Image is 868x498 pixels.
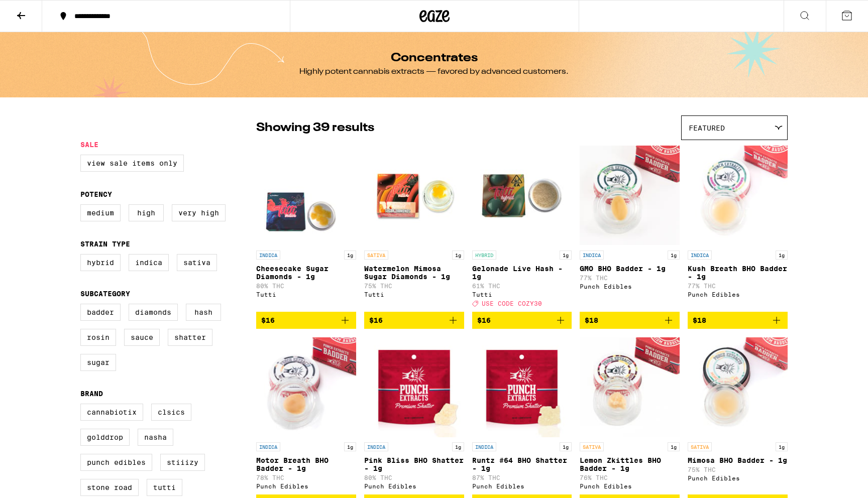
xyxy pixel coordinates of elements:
p: Motor Breath BHO Badder - 1g [256,456,356,472]
a: Open page for Gelonade Live Hash - 1g from Tutti [472,145,572,312]
label: Cannabiotix [80,404,143,421]
span: $16 [261,316,275,324]
label: Very High [172,204,226,221]
img: Punch Edibles - Lemon Zkittles BHO Badder - 1g [580,337,680,437]
p: SATIVA [688,442,712,451]
span: USE CODE COZY30 [482,300,542,307]
span: $16 [477,316,491,324]
span: $18 [693,316,706,324]
p: 1g [560,251,572,260]
img: Punch Edibles - GMO BHO Badder - 1g [580,145,680,245]
p: 1g [344,442,356,451]
p: Watermelon Mimosa Sugar Diamonds - 1g [364,265,464,281]
label: Stone Road [80,479,139,496]
p: 77% THC [688,283,788,289]
legend: Subcategory [80,290,130,298]
p: 1g [776,442,788,451]
img: Tutti - Watermelon Mimosa Sugar Diamonds - 1g [364,145,464,245]
p: 75% THC [364,283,464,289]
label: Badder [80,304,121,321]
p: Mimosa BHO Badder - 1g [688,456,788,464]
label: Indica [129,254,169,271]
button: Add to bag [580,312,680,329]
div: Punch Edibles [688,291,788,298]
label: Punch Edibles [80,454,152,471]
legend: Brand [80,390,103,398]
div: Punch Edibles [688,475,788,481]
p: 1g [560,442,572,451]
p: Pink Bliss BHO Shatter - 1g [364,456,464,472]
img: Punch Edibles - Motor Breath BHO Badder - 1g [256,337,356,437]
img: Punch Edibles - Mimosa BHO Badder - 1g [688,337,788,437]
label: Shatter [168,329,212,346]
legend: Sale [80,141,98,149]
label: Medium [80,204,121,221]
p: Lemon Zkittles BHO Badder - 1g [580,456,680,472]
span: $16 [369,316,383,324]
p: INDICA [364,442,388,451]
label: Sugar [80,354,116,371]
p: Gelonade Live Hash - 1g [472,265,572,281]
a: Open page for Runtz #64 BHO Shatter - 1g from Punch Edibles [472,337,572,494]
label: Sativa [177,254,217,271]
legend: Potency [80,190,112,198]
p: HYBRID [472,251,496,260]
p: 1g [776,251,788,260]
img: Punch Edibles - Runtz #64 BHO Shatter - 1g [472,337,572,437]
span: Hi. Need any help? [6,7,72,15]
button: Add to bag [256,312,356,329]
p: Kush Breath BHO Badder - 1g [688,265,788,281]
div: Highly potent cannabis extracts — favored by advanced customers. [299,66,569,77]
div: Tutti [256,291,356,298]
span: Featured [689,124,725,132]
label: CLSICS [151,404,191,421]
legend: Strain Type [80,240,130,248]
p: 80% THC [364,474,464,481]
div: Punch Edibles [256,483,356,489]
p: INDICA [256,251,280,260]
p: Cheesecake Sugar Diamonds - 1g [256,265,356,281]
label: High [129,204,164,221]
p: Runtz #64 BHO Shatter - 1g [472,456,572,472]
div: Punch Edibles [364,483,464,489]
p: 87% THC [472,474,572,481]
div: Tutti [364,291,464,298]
img: Punch Edibles - Pink Bliss BHO Shatter - 1g [364,337,464,437]
p: INDICA [688,251,712,260]
p: SATIVA [364,251,388,260]
h1: Concentrates [391,52,478,64]
p: 75% THC [688,466,788,473]
a: Open page for Kush Breath BHO Badder - 1g from Punch Edibles [688,145,788,312]
label: Diamonds [129,304,178,321]
p: 76% THC [580,474,680,481]
div: Punch Edibles [580,483,680,489]
span: $18 [585,316,598,324]
p: GMO BHO Badder - 1g [580,265,680,273]
label: Sauce [124,329,160,346]
p: 77% THC [580,275,680,281]
a: Open page for GMO BHO Badder - 1g from Punch Edibles [580,145,680,312]
label: Hash [186,304,221,321]
div: Tutti [472,291,572,298]
p: Showing 39 results [256,119,374,137]
a: Open page for Lemon Zkittles BHO Badder - 1g from Punch Edibles [580,337,680,494]
label: STIIIZY [160,454,205,471]
a: Open page for Watermelon Mimosa Sugar Diamonds - 1g from Tutti [364,145,464,312]
p: INDICA [580,251,604,260]
p: 1g [668,251,680,260]
div: Punch Edibles [472,483,572,489]
p: 1g [668,442,680,451]
p: 1g [452,251,464,260]
img: Punch Edibles - Kush Breath BHO Badder - 1g [688,145,788,245]
p: INDICA [256,442,280,451]
p: 78% THC [256,474,356,481]
button: Add to bag [472,312,572,329]
label: Tutti [147,479,182,496]
label: Hybrid [80,254,121,271]
label: GoldDrop [80,429,130,446]
a: Open page for Pink Bliss BHO Shatter - 1g from Punch Edibles [364,337,464,494]
p: 61% THC [472,283,572,289]
p: 1g [452,442,464,451]
label: View Sale Items Only [80,155,184,172]
p: 80% THC [256,283,356,289]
